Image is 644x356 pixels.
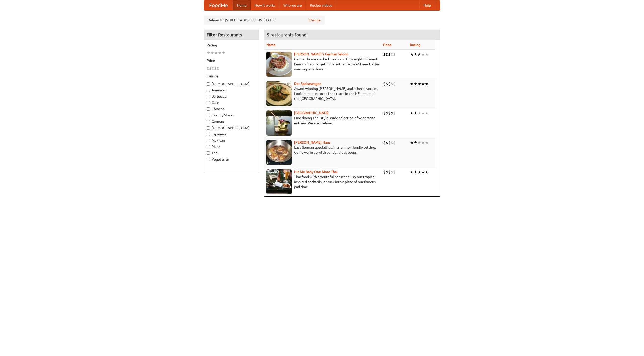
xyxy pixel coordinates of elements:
input: Thai [207,151,210,155]
li: $ [212,66,214,71]
li: $ [388,140,391,145]
li: ★ [222,50,225,56]
input: Vegetarian [207,158,210,161]
ng-pluralize: 5 restaurants found! [267,32,308,37]
img: kohlhaus.jpg [266,140,292,165]
li: ★ [410,140,414,145]
input: Chinese [207,107,210,111]
li: $ [393,110,396,116]
b: [GEOGRAPHIC_DATA] [294,111,329,115]
li: $ [214,66,217,71]
li: $ [209,66,212,71]
a: Who we are [279,0,306,10]
b: Der Speisewagen [294,82,321,86]
li: ★ [421,169,425,175]
label: [DEMOGRAPHIC_DATA] [207,81,256,86]
li: ★ [218,50,222,56]
input: Barbecue [207,95,210,98]
li: $ [383,110,386,116]
a: [PERSON_NAME]'s German Saloon [294,52,348,56]
label: Barbecue [207,94,256,99]
input: Czech / Slovak [207,114,210,117]
a: How it works [251,0,279,10]
li: $ [391,169,393,175]
li: ★ [410,81,414,87]
label: Czech / Slovak [207,113,256,118]
p: German home-cooked meals and fifty-eight different beers on tap. To get more authentic, you'd nee... [266,57,379,72]
a: Change [309,18,321,23]
label: Chinese [207,106,256,111]
li: $ [383,52,386,57]
li: $ [388,52,391,57]
input: Japanese [207,133,210,136]
li: ★ [425,81,429,87]
input: Cafe [207,101,210,104]
a: Home [233,0,251,10]
p: Award-winning [PERSON_NAME] and other favorites. Look for our restored food truck in the NE corne... [266,86,379,101]
li: ★ [425,52,429,57]
li: ★ [421,81,425,87]
input: [DEMOGRAPHIC_DATA] [207,82,210,86]
label: Pizza [207,144,256,149]
label: Mexican [207,138,256,143]
li: $ [391,140,393,145]
a: Recipe videos [306,0,336,10]
a: Help [419,0,435,10]
p: Thai food with a youthful bar scene. Try our tropical inspired cocktails, or tuck into a plate of... [266,174,379,189]
li: ★ [417,81,421,87]
a: Hit Me Baby One More Thai [294,170,338,174]
li: $ [388,169,391,175]
li: $ [388,110,391,116]
div: Deliver to: [STREET_ADDRESS][US_STATE] [204,16,325,25]
li: ★ [410,52,414,57]
li: $ [383,81,386,87]
li: ★ [414,81,417,87]
li: $ [391,110,393,116]
li: $ [393,169,396,175]
li: $ [391,52,393,57]
li: ★ [417,140,421,145]
li: $ [391,81,393,87]
label: German [207,119,256,124]
h4: Filter Restaurants [204,30,259,40]
li: $ [386,110,388,116]
h5: Rating [207,43,256,48]
h5: Price [207,58,256,63]
li: $ [393,140,396,145]
li: ★ [421,140,425,145]
a: Name [266,43,276,47]
li: $ [386,169,388,175]
li: $ [383,169,386,175]
li: $ [393,81,396,87]
li: $ [386,140,388,145]
li: ★ [417,169,421,175]
li: ★ [210,50,214,56]
li: $ [207,66,209,71]
li: ★ [417,52,421,57]
li: ★ [421,52,425,57]
li: ★ [417,110,421,116]
a: Rating [410,43,420,47]
label: Japanese [207,132,256,137]
img: babythai.jpg [266,169,292,194]
a: [PERSON_NAME] Haus [294,140,330,144]
li: ★ [207,50,210,56]
li: ★ [414,140,417,145]
li: ★ [414,169,417,175]
input: Mexican [207,139,210,142]
li: $ [388,81,391,87]
li: ★ [425,110,429,116]
li: ★ [425,169,429,175]
li: $ [393,52,396,57]
input: German [207,120,210,123]
a: Price [383,43,391,47]
label: Cafe [207,100,256,105]
li: ★ [425,140,429,145]
li: $ [386,52,388,57]
img: speisewagen.jpg [266,81,292,106]
h5: Cuisine [207,74,256,79]
li: ★ [410,110,414,116]
p: East German specialties, in a family-friendly setting. Come warm up with our delicious soups. [266,145,379,155]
